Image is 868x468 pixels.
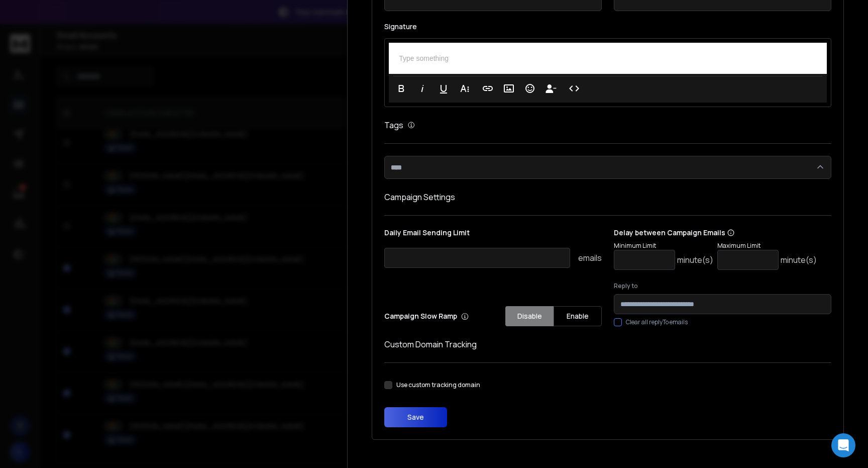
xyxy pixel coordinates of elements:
h1: Custom Domain Tracking [384,338,831,350]
button: Save [384,407,447,427]
p: Campaign Slow Ramp [384,311,469,321]
button: Insert Link (⌘K) [478,78,497,99]
p: minute(s) [781,254,817,266]
button: Disable [505,306,554,326]
p: Minimum Limit [614,242,713,250]
button: Insert Image (⌘P) [499,78,518,99]
p: Maximum Limit [717,242,817,250]
p: Delay between Campaign Emails [614,228,817,238]
button: More Text [455,78,474,99]
p: Daily Email Sending Limit [384,228,602,242]
p: minute(s) [677,254,713,266]
div: Open Intercom Messenger [831,433,855,457]
label: Use custom tracking domain [396,381,480,389]
label: Clear all replyTo emails [626,318,688,326]
label: Signature [384,23,831,30]
label: Reply to [614,282,831,290]
button: Underline (⌘U) [434,78,453,99]
p: emails [578,252,602,264]
h1: Campaign Settings [384,191,831,203]
button: Bold (⌘B) [392,78,411,99]
button: Emoticons [520,78,539,99]
h1: Tags [384,119,403,131]
button: Italic (⌘I) [413,78,432,99]
button: Enable [554,306,602,326]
